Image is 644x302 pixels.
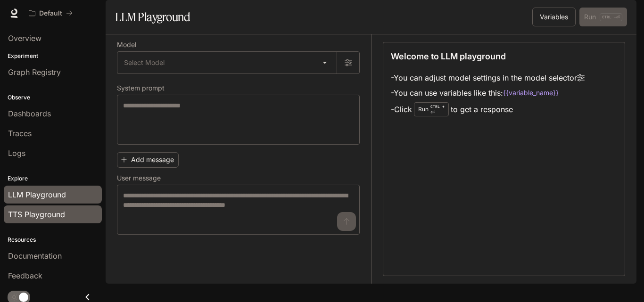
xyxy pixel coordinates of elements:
[115,8,190,26] h1: LLM Playground
[117,41,136,48] p: Model
[391,50,506,63] p: Welcome to LLM playground
[124,58,165,67] span: Select Model
[414,102,449,116] div: Run
[532,8,576,26] button: Variables
[117,175,161,181] p: User message
[430,104,445,109] p: CTRL +
[503,88,559,98] code: {{variable_name}}
[430,104,445,115] p: ⏎
[25,4,77,23] button: All workspaces
[391,100,585,118] li: - Click to get a response
[391,85,585,100] li: - You can use variables like this:
[117,85,165,91] p: System prompt
[117,152,179,168] button: Add message
[39,9,62,17] p: Default
[117,52,337,73] div: Select Model
[391,70,585,85] li: - You can adjust model settings in the model selector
